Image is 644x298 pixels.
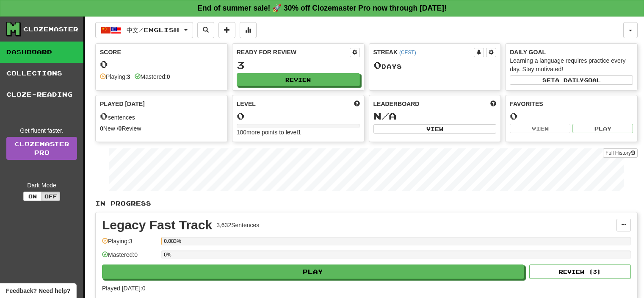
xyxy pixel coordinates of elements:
button: Search sentences [197,22,214,38]
button: Full History [603,148,638,158]
span: a daily [555,77,584,83]
button: More stats [240,22,257,38]
button: Review [237,73,360,86]
button: Play [102,265,524,279]
div: Favorites [510,100,633,108]
span: Played [DATE] [100,100,145,108]
button: 中文/English [95,22,193,38]
button: Seta dailygoal [510,75,633,85]
div: Playing: [100,72,130,81]
strong: 0 [167,73,170,80]
div: Learning a language requires practice every day. Stay motivated! [510,56,633,73]
p: In Progress [95,199,638,208]
div: Day s [373,60,497,71]
div: 0 [510,111,633,121]
button: Play [572,124,633,133]
div: New / Review [100,124,223,133]
div: Streak [373,48,474,56]
span: N/A [373,110,397,122]
div: Dark Mode [6,181,77,189]
div: 0 [237,111,360,121]
div: Get fluent faster. [6,126,77,135]
div: Legacy Fast Track [102,219,212,231]
span: Leaderboard [373,100,420,108]
div: sentences [100,111,223,122]
div: Ready for Review [237,48,350,56]
div: Mastered: [135,72,170,81]
a: (CEST) [399,50,416,56]
strong: 3 [127,73,130,80]
span: Score more points to level up [354,100,360,108]
span: Played [DATE]: 0 [102,285,145,292]
div: 100 more points to level 1 [237,128,360,136]
div: 3,632 Sentences [216,221,259,229]
a: ClozemasterPro [6,137,77,160]
div: Playing: 3 [102,237,157,251]
button: Off [41,192,60,201]
div: 0 [100,59,223,70]
div: Mastered: 0 [102,251,157,265]
span: Open feedback widget [6,287,70,295]
button: On [23,192,42,201]
strong: 0 [100,125,103,132]
span: This week in points, UTC [490,100,496,108]
div: Score [100,48,223,56]
button: Review (3) [529,265,631,279]
span: 0 [100,110,108,122]
strong: End of summer sale! 🚀 30% off Clozemaster Pro now through [DATE]! [197,4,447,12]
div: Daily Goal [510,48,633,56]
button: View [510,124,570,133]
span: 0 [373,59,381,71]
span: Level [237,100,256,108]
button: View [373,124,497,134]
strong: 0 [119,125,122,132]
div: 3 [237,60,360,70]
button: Add sentence to collection [218,22,235,38]
span: 中文 / English [127,26,179,33]
div: Clozemaster [23,25,78,33]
